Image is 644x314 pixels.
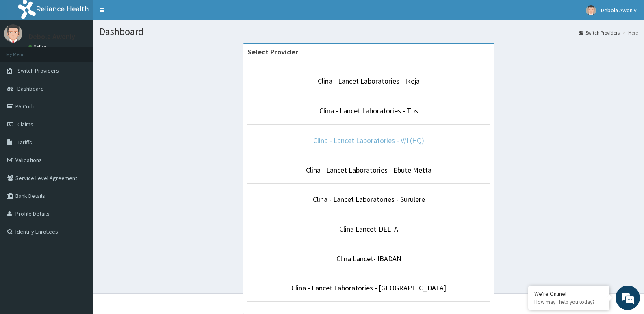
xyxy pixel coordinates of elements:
a: Clina Lancet- IBADAN [336,254,401,263]
span: Debola Awoniyi [601,6,638,14]
a: Clina - Lancet Laboratories - Surulere [313,195,425,204]
li: Here [620,29,638,36]
a: Clina - Lancet Laboratories - V/I (HQ) [313,136,424,145]
a: Clina - Lancet Laboratories - Tbs [319,106,418,115]
h1: Dashboard [100,26,638,37]
a: Clina - Lancet Laboratories - Ebute Metta [306,165,432,175]
a: Clina - Lancet Laboratories - Ikeja [318,76,420,86]
textarea: Type your message and hit 'Enter' [4,222,155,250]
a: Clina - Lancet Laboratories - [GEOGRAPHIC_DATA] [291,283,446,292]
a: Switch Providers [579,29,620,36]
a: Clina Lancet-DELTA [339,224,398,234]
span: Switch Providers [17,67,59,74]
span: Tariffs [17,139,32,146]
p: Debola Awoniyi [28,33,77,40]
div: We're Online! [534,290,603,297]
span: Claims [17,121,33,128]
strong: Select Provider [247,47,298,56]
img: User Image [4,24,22,43]
img: User Image [586,5,596,15]
p: How may I help you today? [534,299,603,305]
a: Online [28,44,48,50]
img: d_794563401_company_1708531726252_794563401 [15,41,33,61]
div: Minimize live chat window [133,4,153,24]
span: We're online! [47,102,112,184]
div: Chat with us now [42,45,137,56]
span: Dashboard [17,85,44,92]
